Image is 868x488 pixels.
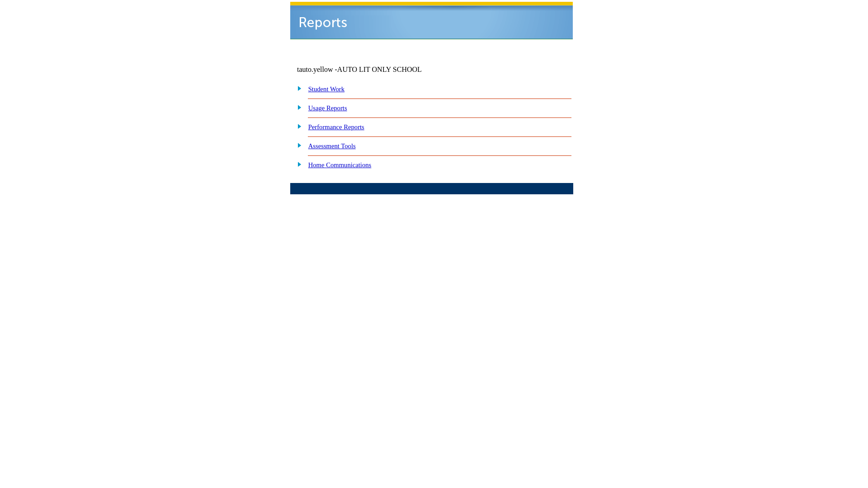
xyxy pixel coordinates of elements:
[292,84,302,92] img: plus.gif
[337,66,422,73] nobr: AUTO LIT ONLY SCHOOL
[290,2,573,39] img: header
[308,85,344,93] a: Student Work
[292,141,302,149] img: plus.gif
[292,103,302,111] img: plus.gif
[292,122,302,130] img: plus.gif
[308,104,347,112] a: Usage Reports
[308,161,372,169] a: Home Communications
[297,66,463,74] td: tauto.yellow -
[308,123,364,131] a: Performance Reports
[308,142,356,150] a: Assessment Tools
[292,160,302,168] img: plus.gif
